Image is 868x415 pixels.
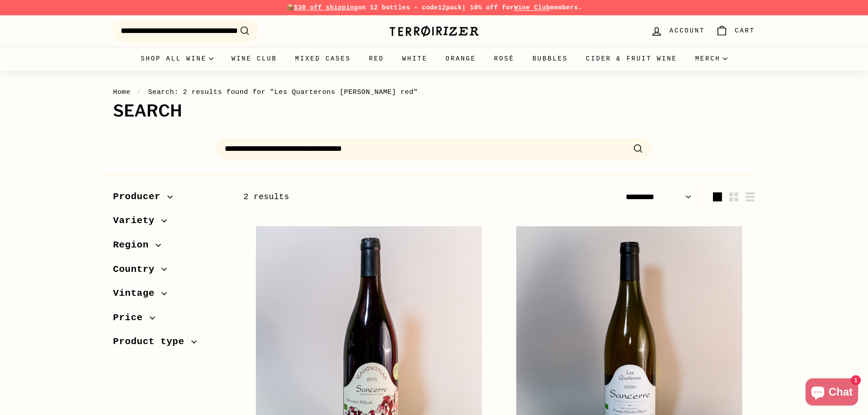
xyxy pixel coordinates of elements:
a: Bubbles [524,47,577,71]
a: Cider & Fruit Wine [577,47,686,71]
button: Producer [113,187,229,211]
span: $30 off shipping [294,4,358,11]
button: Price [113,308,229,332]
span: Cart [735,26,755,36]
a: Account [645,18,710,44]
span: Price [113,310,150,326]
a: Home [113,88,131,96]
strong: 12pack [438,4,462,11]
a: Cart [710,18,760,44]
span: Producer [113,189,167,205]
button: Country [113,260,229,284]
span: Account [670,26,705,36]
a: White [393,47,437,71]
p: 📦 on 12 bottles - code | 10% off for members. [113,3,755,13]
div: 2 results [243,191,499,204]
a: Wine Club [222,47,286,71]
span: Country [113,262,161,277]
nav: breadcrumbs [113,87,755,98]
inbox-online-store-chat: Shopify online store chat [803,378,861,408]
span: / [135,88,144,96]
a: Red [360,47,393,71]
span: Search: 2 results found for "Les Quarterons [PERSON_NAME] red" [148,88,418,96]
a: Rosé [485,47,524,71]
button: Variety [113,211,229,235]
span: Variety [113,213,161,228]
div: Primary [95,47,773,71]
a: Mixed Cases [286,47,360,71]
button: Region [113,235,229,260]
button: Product type [113,332,229,356]
a: Wine Club [514,4,550,11]
span: Region [113,238,156,253]
span: Vintage [113,286,161,301]
h1: Search [113,102,755,120]
summary: Shop all wine [132,47,222,71]
button: Vintage [113,284,229,308]
a: Orange [437,47,485,71]
summary: Merch [686,47,736,71]
span: Product type [113,334,191,350]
